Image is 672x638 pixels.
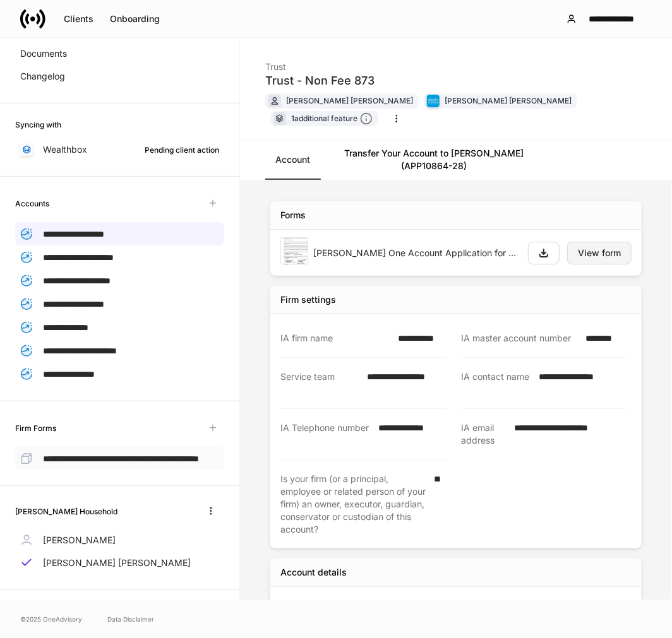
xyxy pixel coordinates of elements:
[20,47,67,60] p: Documents
[201,192,224,215] span: Unavailable with outstanding requests for information
[265,53,375,73] div: Trust
[43,557,191,569] p: [PERSON_NAME] [PERSON_NAME]
[15,198,49,210] h6: Accounts
[280,332,390,345] div: IA firm name
[265,139,320,180] a: Account
[110,15,160,23] div: Onboarding
[20,70,65,83] p: Changelog
[15,138,224,161] a: WealthboxPending client action
[15,422,56,434] h6: Firm Forms
[20,614,82,624] span: © 2025 OneAdvisory
[567,242,632,264] button: View form
[15,529,224,552] a: [PERSON_NAME]
[280,370,359,396] div: Service team
[15,42,224,65] a: Documents
[280,209,306,222] div: Forms
[427,95,440,107] img: charles-schwab-BFYFdbvS.png
[461,422,507,447] div: IA email address
[461,332,579,345] div: IA master account number
[280,473,426,536] div: Is your firm (or a principal, employee or related person of your firm) an owner, executor, guardi...
[107,614,154,624] a: Data Disclaimer
[15,65,224,88] a: Changelog
[43,534,116,546] p: [PERSON_NAME]
[56,9,102,29] button: Clients
[201,416,224,439] span: Unavailable with outstanding requests for information
[320,139,548,180] a: Transfer Your Account to [PERSON_NAME] (APP10864-28)
[291,112,373,126] div: 1 additional feature
[461,370,531,396] div: IA contact name
[265,73,375,88] div: Trust - Non Fee 873
[145,144,219,156] div: Pending client action
[280,422,371,447] div: IA Telephone number
[286,95,413,107] div: [PERSON_NAME] [PERSON_NAME]
[43,143,87,156] p: Wealthbox
[64,15,93,23] div: Clients
[15,505,117,517] h6: [PERSON_NAME] Household
[313,247,518,259] div: [PERSON_NAME] One Account Application for Trust Accounts (APP35101-21)
[280,293,336,306] div: Firm settings
[445,95,572,107] div: [PERSON_NAME] [PERSON_NAME]
[578,249,621,257] div: View form
[15,552,224,574] a: [PERSON_NAME] [PERSON_NAME]
[280,566,347,579] div: Account details
[15,119,61,131] h6: Syncing with
[102,9,168,29] button: Onboarding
